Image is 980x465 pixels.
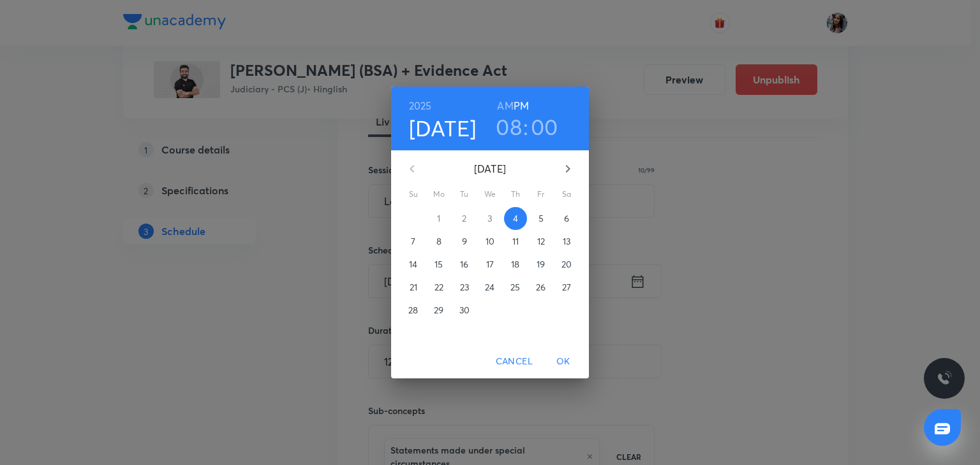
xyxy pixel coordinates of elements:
[504,276,527,299] button: 25
[460,258,468,271] p: 16
[427,161,553,176] p: [DATE]
[410,281,417,294] p: 21
[548,354,579,369] span: OK
[536,281,546,294] p: 26
[485,281,494,294] p: 24
[511,258,519,271] p: 18
[453,253,476,276] button: 16
[434,281,443,294] p: 22
[479,276,501,299] button: 24
[555,253,578,276] button: 20
[514,97,529,115] button: PM
[453,276,476,299] button: 23
[562,281,571,294] p: 27
[555,276,578,299] button: 27
[530,230,553,253] button: 12
[504,207,527,230] button: 4
[434,304,443,317] p: 29
[402,230,425,253] button: 7
[512,235,519,248] p: 11
[427,299,450,322] button: 29
[537,258,545,271] p: 19
[555,230,578,253] button: 13
[504,230,527,253] button: 11
[436,235,442,248] p: 8
[555,188,578,201] span: Sa
[402,299,425,322] button: 28
[530,253,553,276] button: 19
[497,97,513,115] button: AM
[555,207,578,230] button: 6
[486,235,494,248] p: 10
[408,304,418,317] p: 28
[504,188,527,201] span: Th
[491,350,538,373] button: Cancel
[411,235,415,248] p: 7
[530,188,553,201] span: Fr
[460,281,469,294] p: 23
[409,97,432,115] button: 2025
[427,188,450,201] span: Mo
[453,188,476,201] span: Tu
[513,212,518,225] p: 4
[427,230,450,253] button: 8
[453,230,476,253] button: 9
[462,235,467,248] p: 9
[427,253,450,276] button: 15
[538,212,544,225] p: 5
[409,115,477,141] button: [DATE]
[459,304,470,317] p: 30
[510,281,520,294] p: 25
[523,113,528,140] h3: :
[537,235,545,248] p: 12
[496,354,533,369] span: Cancel
[402,188,425,201] span: Su
[479,253,501,276] button: 17
[531,113,558,140] button: 00
[434,258,443,271] p: 15
[563,235,570,248] p: 13
[561,258,572,271] p: 20
[543,350,584,373] button: OK
[479,230,501,253] button: 10
[402,253,425,276] button: 14
[427,276,450,299] button: 22
[496,113,522,140] button: 08
[402,276,425,299] button: 21
[409,258,417,271] p: 14
[564,212,569,225] p: 6
[530,276,553,299] button: 26
[486,258,494,271] p: 17
[504,253,527,276] button: 18
[530,207,553,230] button: 5
[479,188,501,201] span: We
[453,299,476,322] button: 30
